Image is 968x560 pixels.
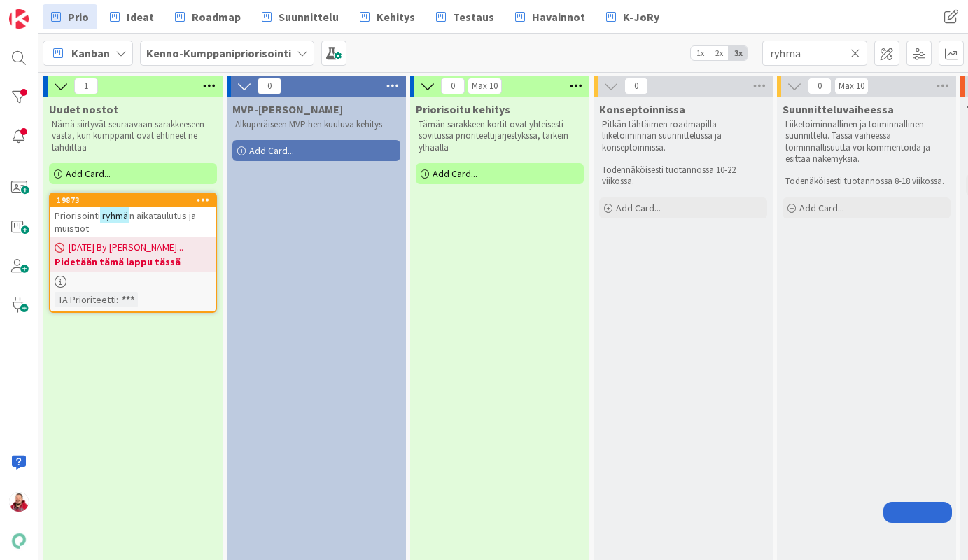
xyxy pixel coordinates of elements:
[762,41,867,66] input: Quick Filter...
[602,119,764,153] p: Pitkän tähtäimen roadmapilla liiketoiminnan suunnittelussa ja konseptoinnissa.
[433,167,477,180] span: Add Card...
[50,194,216,206] div: 19873
[235,119,398,130] p: Alkuperäiseen MVP:hen kuuluva kehitys
[50,194,216,237] div: 19873Priorisointiryhmän aikataulutus ja muistiot
[43,4,97,29] a: Prio
[279,8,339,25] span: Suunnittelu
[416,102,510,116] span: Priorisoitu kehitys
[808,78,832,94] span: 0
[599,102,685,116] span: Konseptoinnissa
[9,492,29,512] img: JS
[57,195,216,205] div: 19873
[192,8,241,25] span: Roadmap
[146,46,291,60] b: Kenno-Kumppanipriorisointi
[623,8,659,25] span: K-JoRy
[377,8,415,25] span: Kehitys
[428,4,503,29] a: Testaus
[55,292,116,307] div: TA Prioriteetti
[602,164,764,188] p: Todennäköisesti tuotannossa 10-22 viikossa.
[441,78,465,94] span: 0
[66,167,111,180] span: Add Card...
[507,4,594,29] a: Havainnot
[624,78,648,94] span: 0
[232,102,343,116] span: MVP-Kehitys
[839,83,864,90] div: Max 10
[71,45,110,62] span: Kanban
[100,207,129,223] mark: ryhmä
[101,4,162,29] a: Ideat
[49,102,118,116] span: Uudet nostot
[532,8,585,25] span: Havainnot
[785,119,948,164] p: Liiketoiminnallinen ja toiminnallinen suunnittelu. Tässä vaiheessa toiminnallisuutta voi kommento...
[9,9,29,29] img: Visit kanbanzone.com
[472,83,498,90] div: Max 10
[49,192,217,313] a: 19873Priorisointiryhmän aikataulutus ja muistiot[DATE] By [PERSON_NAME]...Pidetään tämä lappu täs...
[453,8,494,25] span: Testaus
[52,119,214,153] p: Nämä siirtyvät seuraavaan sarakkeeseen vasta, kun kumppanit ovat ehtineet ne tähdittää
[710,46,729,60] span: 2x
[783,102,894,116] span: Suunnitteluvaiheessa
[258,78,281,94] span: 0
[785,176,948,187] p: Todenäköisesti tuotannossa 8-18 viikossa.
[691,46,710,60] span: 1x
[351,4,423,29] a: Kehitys
[419,119,581,153] p: Tämän sarakkeen kortit ovat yhteisesti sovitussa prioriteettijärjestykssä, tärkein ylhäällä
[74,78,98,94] span: 1
[729,46,748,60] span: 3x
[9,531,29,551] img: avatar
[69,240,183,255] span: [DATE] By [PERSON_NAME]...
[55,209,100,222] span: Priorisointi
[55,255,211,269] b: Pidetään tämä lappu tässä
[253,4,347,29] a: Suunnittelu
[116,292,118,307] span: :
[55,209,196,234] span: n aikataulutus ja muistiot
[167,4,249,29] a: Roadmap
[616,202,661,214] span: Add Card...
[598,4,668,29] a: K-JoRy
[68,8,89,25] span: Prio
[127,8,154,25] span: Ideat
[249,144,294,157] span: Add Card...
[799,202,844,214] span: Add Card...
